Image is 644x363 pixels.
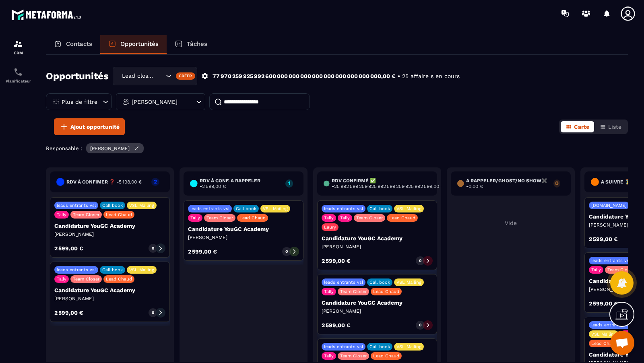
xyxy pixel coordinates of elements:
p: VSL Mailing [129,267,154,272]
p: 77 970 259 925 992 600 000 000 000 000 000 000 000 000 000,00 € [213,72,396,80]
p: 2 599,00 € [54,310,83,316]
p: Tally [190,215,200,221]
p: 2 599,00 € [322,258,351,264]
p: Team Closer [206,215,233,221]
p: VSL Mailing [396,206,421,211]
img: scheduler [13,67,23,77]
p: Lead Chaud [389,215,415,221]
p: 0 [553,180,560,186]
span: Ajout opportunité [70,123,120,131]
p: Tally [57,276,66,282]
p: VSL Mailing [396,344,421,349]
p: Team Closer [73,212,99,217]
span: 2 599,00 € [202,184,226,189]
h2: Opportunités [46,68,109,84]
p: Call book [102,267,123,272]
p: Lead Chaud [106,212,132,217]
p: 2 [151,179,159,184]
p: [PERSON_NAME] [54,295,165,302]
p: 25 affaire s en cours [402,72,460,80]
p: Tally [340,215,350,221]
p: 0 [419,322,421,328]
p: • [398,72,400,80]
p: [PERSON_NAME] [54,231,165,237]
p: 2 599,00 € [322,322,351,328]
p: Plus de filtre [62,99,97,105]
p: Call book [236,206,256,211]
p: VSL Mailing [591,332,616,337]
p: Team Closer [356,215,383,221]
p: Laury [324,225,336,230]
p: [PERSON_NAME] [322,308,433,314]
p: 2 599,00 € [589,301,618,306]
div: Ouvrir le chat [610,331,634,355]
p: Lead Chaud [373,353,399,359]
h6: A RAPPELER/GHOST/NO SHOW✖️ - [466,178,549,189]
h6: RDV à confimer ❓ - [66,179,142,185]
p: 2 599,00 € [54,245,83,251]
p: Team Closer [73,276,99,282]
span: Lead closing [120,72,156,80]
p: Team Closer [607,267,634,272]
p: Call book [369,344,390,349]
img: formation [13,39,23,49]
p: Tâches [187,40,207,47]
span: 0,00 € [469,184,483,189]
p: 0 [152,245,154,251]
button: Carte [561,121,594,132]
p: Call book [369,206,390,211]
p: 0 [152,310,154,316]
p: Tally [324,215,334,221]
h6: Rdv confirmé ✅ - [332,178,446,189]
p: Lead Chaud [373,289,399,294]
p: leads entrants vsl [324,206,363,211]
p: leads entrants vsl [591,322,630,328]
a: Contacts [46,35,100,54]
p: Opportunités [120,40,159,47]
button: Liste [595,121,626,132]
a: Opportunités [100,35,167,54]
p: Call book [369,280,390,285]
p: Vide [451,220,571,226]
p: VSL Mailing [263,206,288,211]
p: Candidature YouGC Academy [54,287,165,293]
p: Call book [102,203,123,208]
p: [PERSON_NAME] [90,146,130,151]
span: 25 992 599 259 925 992 599 259 925 992 599,00 € [334,184,444,189]
button: Ajout opportunité [54,118,125,135]
p: 0 [419,258,421,264]
p: CRM [2,51,34,55]
p: leads entrants vsl [57,267,96,272]
span: 5 198,00 € [119,179,142,185]
p: leads entrants vsl [190,206,229,211]
span: Liste [608,124,621,130]
p: 1 [285,180,293,186]
p: Tally [591,267,601,272]
p: Planificateur [2,79,34,83]
p: VSL Mailing [396,280,421,285]
p: Candidature YouGC Academy [188,226,299,232]
p: leads entrants vsl [324,280,363,285]
p: [DOMAIN_NAME] [591,203,627,208]
input: Search for option [156,72,164,80]
p: [PERSON_NAME] [188,234,299,241]
a: schedulerschedulerPlanificateur [2,61,34,89]
p: Lead Chaud [106,276,132,282]
p: Team Closer [340,289,367,294]
a: formationformationCRM [2,33,34,61]
p: 2 599,00 € [589,236,618,242]
p: Candidature YouGC Academy [322,235,433,241]
p: [PERSON_NAME] [322,243,433,250]
p: leads entrants vsl [324,344,363,349]
p: Lead Chaud [239,215,266,221]
p: Tally [57,212,66,217]
p: 2 599,00 € [188,249,217,254]
a: Tâches [167,35,215,54]
p: Tally [324,353,334,359]
p: Lead Chaud [591,341,617,346]
p: 0 [285,249,288,254]
span: Carte [574,124,589,130]
p: Candidature YouGC Academy [54,223,165,229]
p: Contacts [66,40,92,47]
img: logo [11,7,84,22]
